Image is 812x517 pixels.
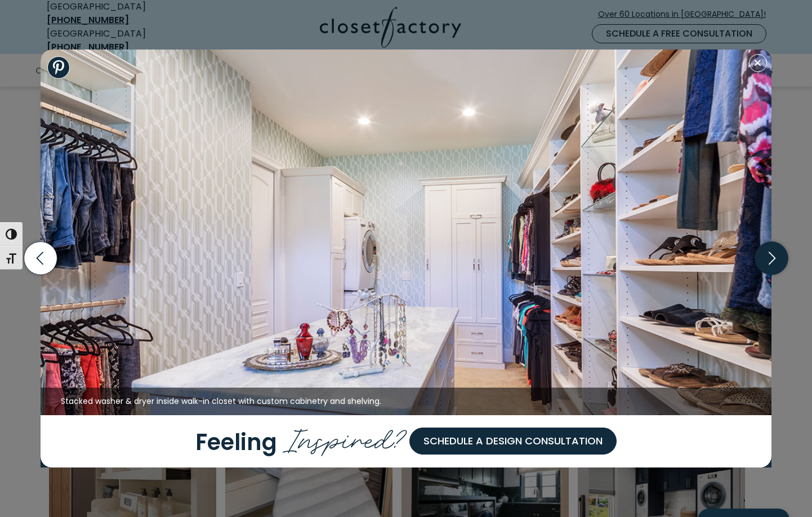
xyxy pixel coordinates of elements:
figcaption: Stacked washer & dryer inside walk-in closet with custom cabinetry and shelving. [41,388,771,416]
span: Feeling [195,426,277,458]
a: Share to Pinterest [47,56,70,79]
a: Schedule a Design Consultation [409,428,617,455]
span: Inspired? [283,415,409,460]
img: Stacked washer & dryer inside walk-in closet with custom cabinetry and shelving. [41,50,771,415]
button: Close modal [749,54,767,72]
